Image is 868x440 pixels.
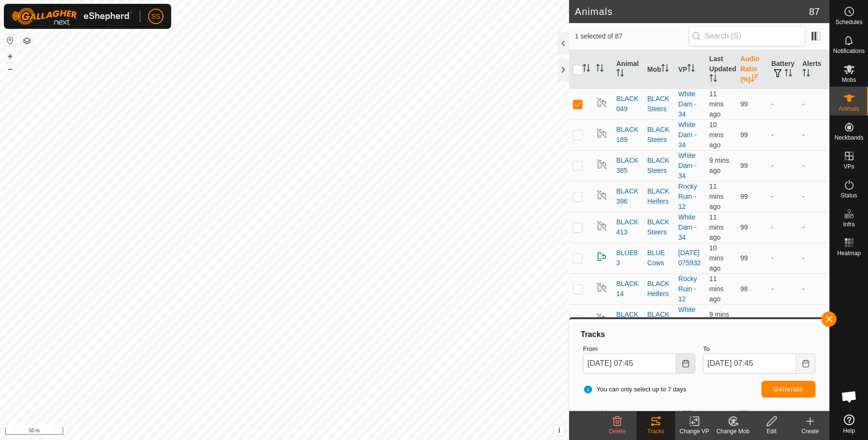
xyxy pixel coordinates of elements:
div: BLACK Steers [647,125,670,145]
p-sorticon: Activate to sort [709,76,717,83]
span: Heatmap [837,250,861,256]
th: Alerts [799,50,829,89]
td: - [767,181,798,212]
img: returning off [596,220,608,232]
span: Schedules [835,19,862,25]
span: Animals [839,106,859,112]
div: Change VP [675,427,714,436]
td: - [799,181,829,212]
p-sorticon: Activate to sort [616,70,624,78]
a: Rocky Ruin - 12 [678,275,697,303]
div: Tracks [637,427,675,436]
a: White Dam - 34 [678,152,697,180]
span: BLACK14 [616,279,639,299]
div: BLACK Steers [647,217,670,237]
a: Help [830,411,868,438]
img: returning off [596,312,608,324]
span: 99 [740,193,748,200]
span: 9 Sept 2025, 7:34 am [709,244,724,272]
td: - [799,119,829,150]
p-sorticon: Activate to sort [596,65,604,73]
a: Privacy Policy [246,427,283,436]
span: Help [843,428,855,434]
span: 9 Sept 2025, 7:34 am [709,182,724,210]
span: 98 [740,316,748,324]
h2: Animals [575,6,809,17]
span: Neckbands [834,135,863,141]
span: Generate [773,385,803,393]
img: returning off [596,405,608,416]
span: BLACK189 [616,125,639,145]
a: White Dam - 34 [678,306,697,334]
img: returning off [596,189,608,201]
button: Map Layers [21,35,33,47]
button: Reset Map [4,35,16,46]
a: White Dam - 34 [678,90,697,118]
button: + [4,51,16,62]
div: Edit [752,427,791,436]
a: White Dam - 34 [678,121,697,149]
p-sorticon: Activate to sort [785,70,792,78]
img: returning off [596,97,608,108]
button: Choose Date [676,353,695,374]
div: BLACK Steers [647,155,670,176]
th: Audio Ratio (%) [736,50,767,89]
div: BLACK Heifers [647,186,670,207]
div: Tracks [579,329,819,340]
p-sorticon: Activate to sort [802,70,810,78]
span: Status [841,193,857,198]
span: 9 Sept 2025, 7:34 am [709,275,724,303]
img: returning off [596,282,608,293]
td: - [799,304,829,335]
label: From [583,344,695,354]
div: BLACK Steers [647,94,670,114]
img: Gallagher Logo [12,8,132,25]
span: Delete [609,428,626,435]
span: BLACK185 [616,310,639,330]
p-sorticon: Activate to sort [751,76,759,83]
div: BLACK Heifers [647,279,670,299]
td: - [799,212,829,243]
td: - [767,89,798,119]
span: 99 [740,131,748,139]
label: To [703,344,815,354]
img: returning on [596,251,608,262]
span: 87 [809,4,820,19]
td: - [767,243,798,273]
button: Choose Date [796,353,815,374]
span: 9 Sept 2025, 7:35 am [709,311,729,328]
p-sorticon: Activate to sort [661,65,669,73]
span: BLACK396 [616,186,639,207]
input: Search (S) [689,26,805,46]
span: 9 Sept 2025, 7:35 am [709,121,724,149]
span: You can only select up to 7 days [583,385,686,394]
p-sorticon: Activate to sort [687,65,695,73]
span: BLACK385 [616,155,639,176]
td: - [767,119,798,150]
span: 98 [740,285,748,293]
div: Open chat [835,382,864,411]
td: - [799,243,829,273]
span: 9 Sept 2025, 7:33 am [709,213,724,241]
span: Notifications [833,48,865,54]
span: 99 [740,254,748,262]
span: Infra [843,221,854,227]
th: Mob [643,50,674,89]
td: - [767,212,798,243]
td: - [767,304,798,335]
div: Change Mob [714,427,752,436]
span: 9 Sept 2025, 7:35 am [709,156,729,174]
span: 1 selected of 87 [575,31,689,41]
td: - [799,150,829,181]
a: Contact Us [294,427,323,436]
button: i [554,425,565,436]
p-sorticon: Activate to sort [583,65,590,73]
div: BLACK Steers [647,310,670,330]
span: VPs [843,164,854,169]
th: Last Updated [705,50,736,89]
a: White Dam - 34 [678,213,697,241]
td: - [767,150,798,181]
th: VP [675,50,705,89]
a: Rocky Ruin - 12 [678,182,697,210]
span: 99 [740,223,748,231]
